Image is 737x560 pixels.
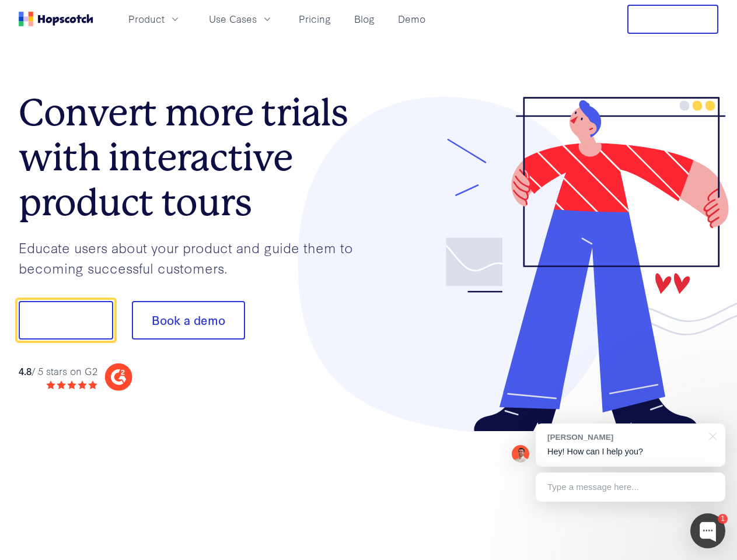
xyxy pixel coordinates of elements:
strong: 4.8 [19,364,32,377]
div: / 5 stars on G2 [19,364,97,379]
h1: Convert more trials with interactive product tours [19,90,369,225]
button: Use Cases [202,9,280,29]
div: [PERSON_NAME] [547,432,702,443]
a: Home [19,12,93,26]
button: Free Trial [627,5,718,34]
img: Mark Spera [512,445,529,463]
div: Type a message here... [536,473,725,502]
p: Educate users about your product and guide them to becoming successful customers. [19,237,369,278]
a: Pricing [294,9,336,29]
span: Use Cases [209,12,257,26]
p: Hey! How can I help you? [547,446,714,458]
button: Book a demo [132,301,245,339]
div: 1 [718,514,728,524]
a: Blog [350,9,379,29]
span: Product [128,12,165,26]
button: Show me! [19,301,113,339]
button: Product [121,9,188,29]
a: Demo [393,9,430,29]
